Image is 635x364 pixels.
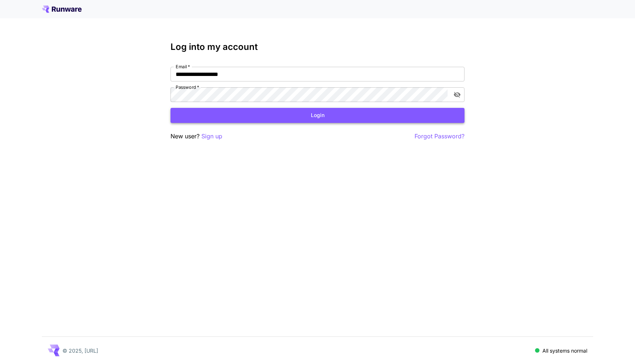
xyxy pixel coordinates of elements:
p: All systems normal [542,347,587,354]
p: New user? [171,132,222,141]
button: Sign up [201,132,222,141]
label: Email [176,63,190,70]
button: Login [171,108,464,123]
button: toggle password visibility [451,88,464,101]
h3: Log into my account [171,42,464,52]
label: Password [176,84,199,90]
p: © 2025, [URL] [62,347,98,354]
button: Forgot Password? [415,132,464,141]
